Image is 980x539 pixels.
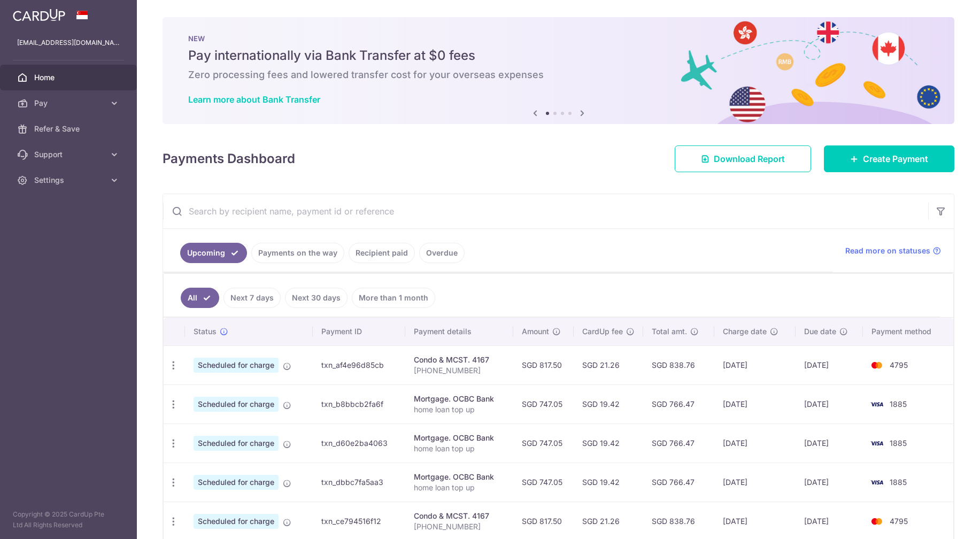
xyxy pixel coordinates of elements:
td: txn_dbbc7fa5aa3 [313,463,405,502]
p: home loan top up [414,404,505,415]
img: Bank Card [866,476,888,489]
span: 1885 [890,399,907,409]
span: Read more on statuses [845,245,930,256]
span: Amount [522,326,549,337]
img: Bank Card [866,437,888,450]
td: [DATE] [796,384,863,423]
img: CardUp [13,9,65,21]
td: SGD 747.05 [513,384,574,423]
span: Create Payment [863,152,928,165]
td: SGD 838.76 [643,345,714,384]
h5: Pay internationally via Bank Transfer at $0 fees [188,47,929,64]
div: Condo & MCST. 4167 [414,511,505,521]
img: Bank Card [866,398,888,411]
span: 1885 [890,478,907,487]
h6: Zero processing fees and lowered transfer cost for your overseas expenses [188,68,929,81]
td: [DATE] [714,463,795,502]
a: Read more on statuses [845,245,941,256]
td: txn_af4e96d85cb [313,345,405,384]
td: SGD 747.05 [513,423,574,463]
p: home loan top up [414,482,505,493]
p: [EMAIL_ADDRESS][DOMAIN_NAME] [17,37,120,48]
span: Status [194,326,217,337]
td: [DATE] [714,345,795,384]
p: NEW [188,34,929,43]
span: Scheduled for charge [194,358,279,373]
span: Scheduled for charge [194,475,279,490]
a: Download Report [675,145,811,172]
span: 4795 [890,517,908,526]
a: Next 30 days [285,288,348,308]
td: SGD 747.05 [513,463,574,502]
td: SGD 766.47 [643,423,714,463]
span: Scheduled for charge [194,436,279,451]
img: Bank Card [866,359,888,372]
td: SGD 817.50 [513,345,574,384]
span: Charge date [723,326,767,337]
span: 4795 [890,360,908,369]
td: txn_b8bbcb2fa6f [313,384,405,423]
span: 1885 [890,438,907,448]
td: SGD 19.42 [574,384,643,423]
a: Create Payment [824,145,954,172]
td: [DATE] [796,423,863,463]
a: Overdue [419,243,465,263]
span: Home [34,72,105,83]
a: Payments on the way [251,243,344,263]
td: [DATE] [714,423,795,463]
div: Condo & MCST. 4167 [414,355,505,365]
td: SGD 19.42 [574,423,643,463]
input: Search by recipient name, payment id or reference [163,194,928,228]
a: Learn more about Bank Transfer [188,94,320,105]
span: Pay [34,98,105,109]
img: Bank transfer banner [163,17,954,124]
td: SGD 21.26 [574,345,643,384]
td: SGD 766.47 [643,463,714,502]
span: CardUp fee [582,326,623,337]
p: home loan top up [414,443,505,454]
a: Upcoming [180,243,247,263]
span: Settings [34,175,105,186]
td: SGD 19.42 [574,463,643,502]
th: Payment details [405,318,513,345]
span: Total amt. [652,326,687,337]
p: [PHONE_NUMBER] [414,521,505,532]
img: Bank Card [866,515,888,528]
td: [DATE] [796,345,863,384]
td: [DATE] [796,463,863,502]
a: Next 7 days [223,288,281,308]
p: [PHONE_NUMBER] [414,365,505,376]
span: Scheduled for charge [194,397,279,412]
span: Support [34,149,105,160]
a: Recipient paid [349,243,415,263]
span: Download Report [714,152,785,165]
span: Scheduled for charge [194,514,279,529]
th: Payment method [863,318,953,345]
span: Due date [804,326,836,337]
td: [DATE] [714,384,795,423]
span: Refer & Save [34,124,105,134]
h4: Payments Dashboard [163,149,295,168]
th: Payment ID [313,318,405,345]
a: More than 1 month [352,288,435,308]
a: All [181,288,219,308]
div: Mortgage. OCBC Bank [414,433,505,443]
div: Mortgage. OCBC Bank [414,472,505,482]
div: Mortgage. OCBC Bank [414,394,505,404]
td: SGD 766.47 [643,384,714,423]
td: txn_d60e2ba4063 [313,423,405,463]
